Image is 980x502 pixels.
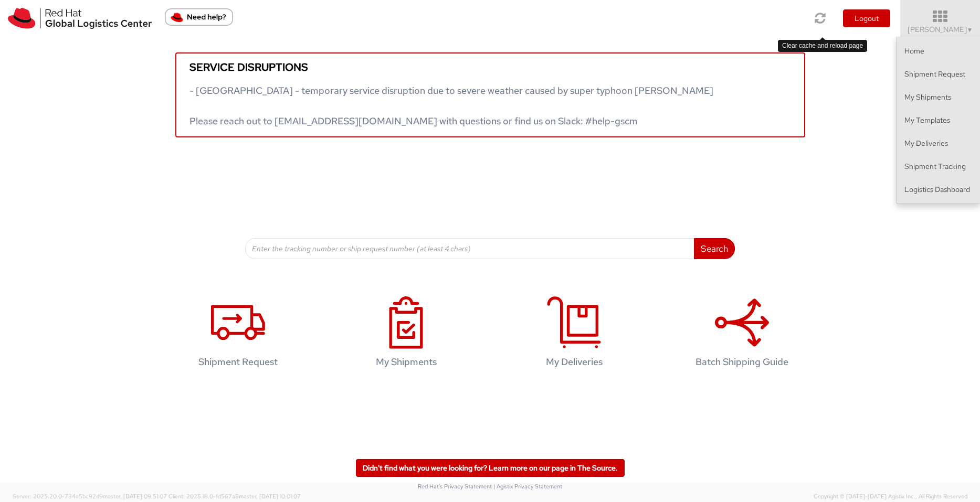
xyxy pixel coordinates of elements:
[189,84,713,127] span: - [GEOGRAPHIC_DATA] - temporary service disruption due to severe weather caused by super typhoon ...
[339,357,474,367] h4: My Shipments
[175,52,805,137] a: Service disruptions - [GEOGRAPHIC_DATA] - temporary service disruption due to severe weather caus...
[160,285,317,383] a: Shipment Request
[897,39,980,62] a: Home
[507,357,642,367] h4: My Deliveries
[897,86,980,109] a: My Shipments
[814,493,967,501] span: Copyright © [DATE]-[DATE] Agistix Inc., All Rights Reserved
[171,357,306,367] h4: Shipment Request
[8,8,152,29] img: rh-logistics-00dfa346123c4ec078e1.svg
[778,40,867,52] div: Clear cache and reload page
[13,493,167,500] span: Server: 2025.20.0-734e5bc92d9
[675,357,810,367] h4: Batch Shipping Guide
[843,9,890,27] button: Logout
[496,285,653,383] a: My Deliveries
[694,238,735,259] button: Search
[328,285,485,383] a: My Shipments
[897,109,980,132] a: My Templates
[189,61,791,73] h5: Service disruptions
[418,483,492,490] a: Red Hat's Privacy Statement
[897,155,980,178] a: Shipment Tracking
[245,238,695,259] input: Enter the tracking number or ship request number (at least 4 chars)
[356,459,625,477] a: Didn't find what you were looking for? Learn more on our page in The Source.
[168,493,301,500] span: Client: 2025.18.0-fd567a5
[967,26,973,34] span: ▼
[239,493,301,500] span: master, [DATE] 10:01:07
[493,483,562,490] a: | Agistix Privacy Statement
[897,62,980,86] a: Shipment Request
[897,132,980,155] a: My Deliveries
[165,8,233,26] button: Need help?
[897,178,980,201] a: Logistics Dashboard
[103,493,167,500] span: master, [DATE] 09:51:07
[908,25,973,34] span: [PERSON_NAME]
[663,285,821,383] a: Batch Shipping Guide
